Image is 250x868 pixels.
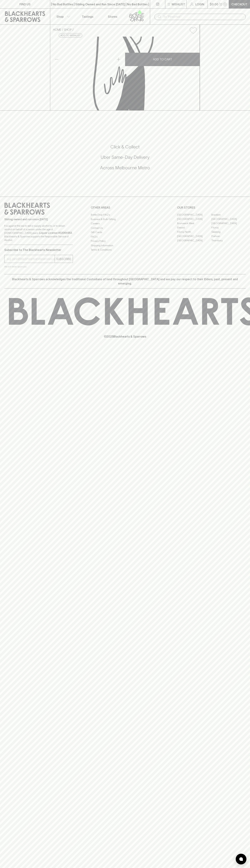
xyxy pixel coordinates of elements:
a: [GEOGRAPHIC_DATA] [177,234,211,238]
input: Try "Pinot noir" [163,14,243,20]
a: [GEOGRAPHIC_DATA] [211,221,246,225]
a: Shipping Information [91,243,159,248]
a: Brunswick West [177,221,211,225]
a: Contact Us [91,226,159,230]
p: OUR STORES [177,205,246,210]
p: Login [195,2,204,6]
p: Wishlist [172,2,185,6]
a: HOME [53,28,61,31]
p: Stores [108,14,117,19]
button: SUBSCRIBE [55,255,73,263]
button: Add to wishlist [188,26,198,35]
div: Call to action block [4,130,246,189]
p: Sibling owned and run since [DATE] [4,218,73,221]
button: Shop [50,9,75,24]
a: Fitzroy North [177,230,211,234]
a: FAQ's [91,235,159,239]
a: Elwood [177,225,211,230]
p: It is against the law to sell or supply alcohol to, or to obtain alcohol on behalf of a person un... [4,224,73,242]
h5: Across Melbourne Metro [4,165,246,171]
input: e.g. jane@blackheartsandsparrows.com.au [7,256,55,262]
a: [GEOGRAPHIC_DATA] [177,213,211,217]
a: Terms & Conditions [91,248,159,252]
strong: Liquor License #32064953 [39,231,72,234]
h5: Uber Same-Day Delivery [4,154,246,160]
a: SHOP [64,28,72,31]
a: [GEOGRAPHIC_DATA] [177,238,211,243]
p: Tastings [82,14,93,19]
a: Careers [91,221,159,226]
p: Shop [56,14,64,19]
a: Prahran [211,234,246,238]
button: Add to wishlist [59,33,82,38]
p: $0.00 [210,2,218,6]
p: Checkout [231,2,247,6]
p: OTHER AREAS [91,205,159,210]
p: ADD TO CART [153,57,172,61]
button: ADD TO CART [125,53,200,66]
a: Business & Bulk Gifting [91,217,159,221]
a: Bottle Drop FAQ's [91,213,159,217]
a: Tastings [75,9,100,24]
a: Fitzroy [211,225,246,230]
a: Privacy Policy [91,239,159,243]
a: [GEOGRAPHIC_DATA] [211,217,246,221]
a: [GEOGRAPHIC_DATA] [177,217,211,221]
p: SUBSCRIBE [56,257,71,261]
a: Geelong [211,230,246,234]
h5: Click & Collect [4,144,246,150]
p: Blackhearts & Sparrows acknowledges the traditional Custodians of land throughout [GEOGRAPHIC_DAT... [7,277,243,286]
a: Thornbury [211,238,246,243]
p: 0 [224,3,226,5]
p: We will never spam you [4,265,73,268]
a: Stores [100,9,125,24]
a: Gift Cards [91,230,159,235]
p: Subscribe to The Blackhearts Newsletter [4,248,73,252]
img: bubble-icon [239,857,243,861]
img: Proper Crisp Big Cut Paprika Smoked Paprika Chips 150g [50,37,200,110]
p: FIND US [19,2,31,6]
a: Braddon [211,213,246,217]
